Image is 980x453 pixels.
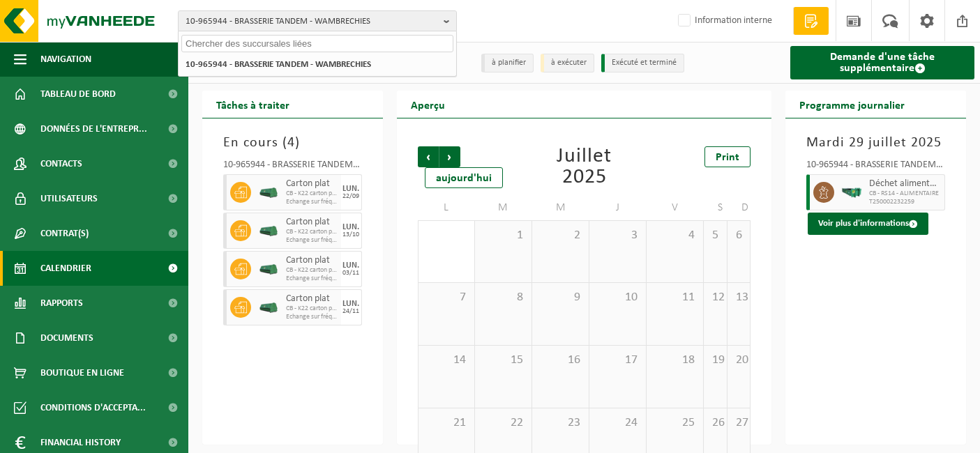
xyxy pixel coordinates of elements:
span: 10 [596,290,639,305]
span: 27 [734,415,743,431]
span: CB - K22 carton plat + SWITCH [286,266,338,275]
li: Exécuté et terminé [601,54,684,72]
span: 26 [711,415,719,431]
span: 4 [287,136,295,150]
span: Rapports [40,286,83,321]
a: Demande d'une tâche supplémentaire [790,46,974,79]
img: HK-XK-22-GN-00 [258,226,279,236]
div: 24/11 [342,308,359,315]
span: Print [716,152,739,163]
span: CB - K22 carton plat + SWITCH [286,190,338,198]
span: T250002232259 [869,198,941,206]
td: J [589,195,647,220]
span: Boutique en ligne [40,355,124,390]
span: Echange sur fréquence fixe [286,275,338,283]
div: 10-965944 - BRASSERIE TANDEM - WAMBRECHIES [223,160,362,174]
button: 10-965944 - BRASSERIE TANDEM - WAMBRECHIES [178,10,457,31]
span: Carton plat [286,178,338,190]
span: 10-965944 - BRASSERIE TANDEM - WAMBRECHIES [186,11,438,32]
span: Documents [40,321,93,355]
span: Conditions d'accepta... [40,390,146,425]
td: M [475,195,532,220]
span: 24 [596,415,639,431]
div: LUN. [342,185,359,193]
span: Suivant [439,146,460,167]
span: 17 [596,353,639,368]
span: Données de l'entrepr... [40,112,147,146]
span: Carton plat [286,293,338,305]
span: CB - RS14 - ALIMENTAIRE [869,190,941,198]
span: CB - K22 carton plat + SWITCH [286,228,338,236]
h3: En cours ( ) [223,132,362,153]
span: 14 [425,353,467,368]
td: S [704,195,727,220]
span: 16 [539,353,582,368]
div: LUN. [342,300,359,308]
td: L [418,195,475,220]
span: 6 [734,228,743,243]
h2: Aperçu [397,91,459,118]
div: 22/09 [342,193,359,200]
span: 12 [711,290,719,305]
span: 4 [654,228,696,243]
span: Carton plat [286,217,338,228]
span: 19 [711,353,719,368]
div: aujourd'hui [425,167,503,188]
span: CB - K22 carton plat + SWITCH [286,305,338,313]
span: Contacts [40,146,82,181]
span: 3 [596,228,639,243]
span: 23 [539,415,582,431]
span: Echange sur fréquence fixe [286,198,338,206]
span: Déchet alimentaire, cat 3, contenant des produits d'origine animale, emballage synthétique [869,178,941,190]
div: LUN. [342,223,359,231]
div: 03/11 [342,270,359,277]
img: HK-RS-14-GN-00 [841,187,862,198]
img: HK-XK-22-GN-00 [258,264,279,275]
td: D [728,195,751,220]
span: 15 [482,353,525,368]
span: Navigation [40,42,91,77]
span: Echange sur fréquence fixe [286,313,338,321]
span: Echange sur fréquence fixe [286,236,338,245]
td: V [647,195,704,220]
span: 5 [711,228,719,243]
span: 1 [482,228,525,243]
span: 22 [482,415,525,431]
span: Calendrier [40,251,91,286]
span: Tableau de bord [40,77,116,112]
a: Print [704,146,751,167]
img: HK-XK-22-GN-00 [258,302,279,313]
span: 11 [654,290,696,305]
span: 13 [734,290,743,305]
div: 13/10 [342,231,359,238]
div: Juillet 2025 [538,146,630,188]
span: 21 [425,415,467,431]
h2: Programme journalier [785,91,919,118]
span: 8 [482,290,525,305]
h2: Tâches à traiter [202,91,303,118]
span: 25 [654,415,696,431]
strong: 10-965944 - BRASSERIE TANDEM - WAMBRECHIES [186,60,371,69]
span: Précédent [418,146,439,167]
span: Carton plat [286,255,338,266]
img: HK-XK-22-GN-00 [258,187,279,198]
span: 18 [654,353,696,368]
span: Utilisateurs [40,181,98,216]
td: M [532,195,589,220]
span: 2 [539,228,582,243]
span: 9 [539,290,582,305]
li: à exécuter [541,54,594,72]
div: LUN. [342,261,359,270]
span: 7 [425,290,467,305]
button: Voir plus d'informations [808,213,928,235]
label: Information interne [675,10,772,31]
span: 20 [734,353,743,368]
span: Contrat(s) [40,216,89,251]
h3: Mardi 29 juillet 2025 [806,132,945,153]
input: Chercher des succursales liées [181,35,453,52]
li: à planifier [481,54,534,72]
div: 10-965944 - BRASSERIE TANDEM - WAMBRECHIES [806,160,945,174]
